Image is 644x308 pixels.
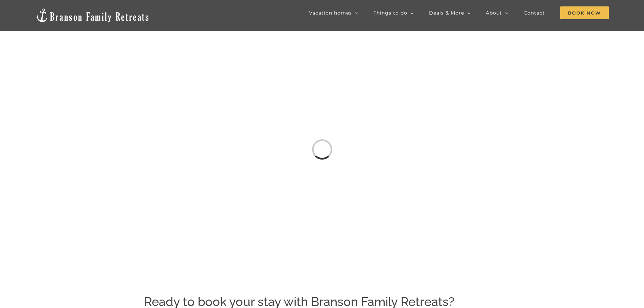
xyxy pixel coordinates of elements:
span: Vacation homes [309,10,352,15]
img: Branson Family Retreats Logo [35,8,150,23]
span: Book Now [560,6,609,19]
nav: Main Menu [309,6,609,20]
a: Deals & More [429,6,471,20]
a: Contact [524,6,545,20]
a: Things to do [374,6,414,20]
span: Things to do [374,10,407,15]
span: Contact [524,10,545,15]
div: Loading... [312,139,332,160]
a: Vacation homes [309,6,358,20]
a: Book Now [560,6,609,20]
span: Deals & More [429,10,464,15]
a: About [486,6,508,20]
span: About [486,10,502,15]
